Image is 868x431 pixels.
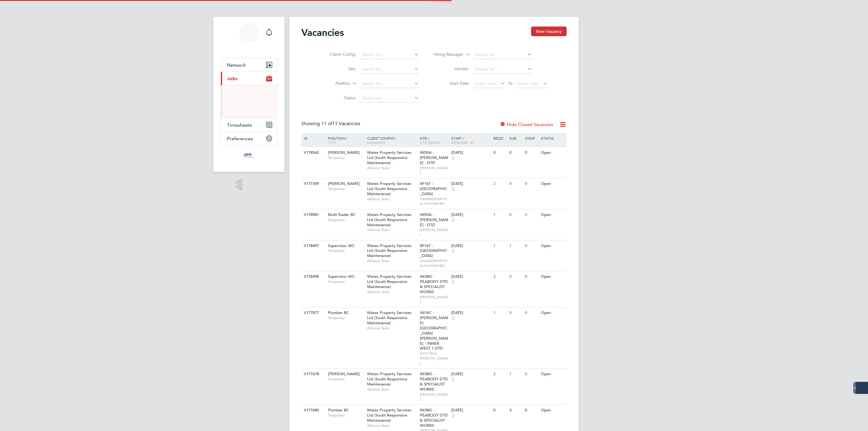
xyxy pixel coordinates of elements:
[328,315,364,320] span: Temporary
[524,209,539,220] div: 0
[420,212,448,227] span: IM50A - [PERSON_NAME] - DTD
[539,209,566,220] div: Open
[323,133,366,147] div: Position /
[451,155,455,160] span: 6
[508,369,524,380] div: 1
[221,132,277,145] button: Preferences
[420,227,448,237] span: [PERSON_NAME]
[367,326,417,331] span: Alliance Team
[213,17,285,172] nav: Main navigation
[367,290,417,294] span: Alliance Team
[360,94,419,103] input: Select one
[524,271,539,282] div: 0
[321,52,355,57] label: Client Config
[221,45,277,52] span: George Stacey
[367,371,411,387] span: Wates Property Services Ltd (South Responsive Maintenance)
[420,243,447,258] span: XF167 - [GEOGRAPHIC_DATA]
[367,310,411,325] span: Wates Property Services Ltd (South Responsive Maintenance)
[450,133,492,148] div: Start /
[524,369,539,380] div: 0
[367,197,417,201] span: Alliance Team
[420,407,448,428] span: IM38G - PEABODY DTD & SPECIALIST WORKS
[508,240,524,252] div: 1
[434,81,469,86] label: Start Date
[367,274,411,289] span: Wates Property Services Ltd (South Responsive Maintenance)
[366,133,418,147] div: Client Config /
[221,85,277,118] div: Jobs
[492,307,508,318] div: 1
[321,95,355,100] label: Status
[321,121,360,127] span: 11 Vacancies
[475,81,497,86] span: Select date
[244,29,254,36] span: GS
[492,147,508,158] div: 0
[367,140,385,145] span: Manager
[328,413,364,418] span: Temporary
[492,209,508,220] div: 1
[508,133,524,143] div: Sub
[360,51,419,59] input: Search for...
[420,181,447,196] span: XF167 - [GEOGRAPHIC_DATA]
[367,407,411,423] span: Wates Property Services Ltd (South Responsive Maintenance)
[245,184,262,189] span: Engage
[451,248,455,253] span: 5
[451,243,490,249] div: [DATE]
[500,122,553,127] label: Hide Closed Vacancies
[539,307,566,318] div: Open
[451,181,490,186] div: [DATE]
[302,307,323,318] div: V177877
[328,274,355,279] span: Supervisor WC
[508,405,524,416] div: 3
[451,150,490,155] div: [DATE]
[420,150,448,165] span: IM50A - [PERSON_NAME] - DTD
[451,310,490,315] div: [DATE]
[328,371,360,376] span: [PERSON_NAME]
[508,147,524,158] div: 0
[420,258,448,268] span: HAMMERSMITH & FULHAM RM
[301,27,344,39] h2: Vacancies
[420,274,448,294] span: IM38G - PEABODY DTD & SPECIALIST WORKS
[539,405,566,416] div: Open
[227,107,252,113] a: Placements
[524,133,539,143] div: Conf
[328,310,349,315] span: Plumber BC
[492,133,508,143] div: Reqd
[418,133,450,147] div: Site /
[451,274,490,279] div: [DATE]
[328,243,355,248] span: Supervisor WC
[506,79,514,87] span: To
[524,178,539,189] div: 0
[451,212,490,217] div: [DATE]
[328,186,364,191] span: Temporary
[302,147,323,158] div: V178565
[367,227,417,232] span: Alliance Team
[508,178,524,189] div: 0
[367,423,417,428] span: Alliance Team
[451,315,455,321] span: 5
[328,248,364,253] span: Temporary
[302,405,323,416] div: V177680
[429,52,464,58] label: Hiring Manager
[227,122,252,128] span: Timesheets
[492,405,508,416] div: 0
[301,121,361,127] div: Showing
[420,392,448,401] span: [PERSON_NAME]
[227,76,237,81] span: Jobs
[367,258,417,263] span: Alliance Team
[302,133,323,143] div: ID
[328,407,349,413] span: Plumber BC
[524,307,539,318] div: 0
[420,310,448,351] span: IM16C - [PERSON_NAME][GEOGRAPHIC_DATA][PERSON_NAME] - INNER WEST 1 DTD
[524,147,539,158] div: 0
[360,80,419,88] input: Search for...
[539,147,566,158] div: Open
[245,179,262,184] span: Powered by
[492,178,508,189] div: 2
[539,178,566,189] div: Open
[227,62,246,68] span: Network
[302,369,323,380] div: V177678
[492,369,508,380] div: 2
[434,66,469,71] label: Vendor
[328,140,336,145] span: Type
[328,279,364,284] span: Temporary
